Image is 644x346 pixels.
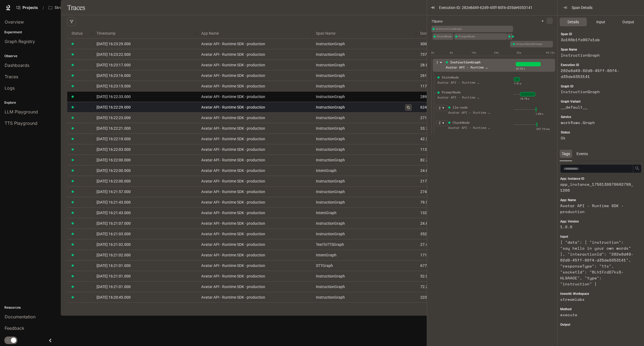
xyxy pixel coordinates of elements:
[316,104,412,110] a: InstructionGraph
[561,32,572,37] span: Span ID
[574,150,590,158] div: Events
[560,203,635,215] article: Avatar API - Runtime SDK - production
[420,210,474,216] a: 132.14ms
[40,5,46,11] div: /
[316,62,412,68] a: InstructionGraph
[420,157,474,163] a: 82.75ms
[420,273,474,279] a: 52.03ms
[201,178,307,184] a: Avatar API - Runtime SDK - production
[201,157,307,163] a: Avatar API - Runtime SDK - production
[442,106,445,109] span: caret-right
[201,168,307,174] a: Avatar API - Runtime SDK - production
[420,125,474,131] article: 33.74 ms
[587,18,614,26] button: Input
[420,83,474,89] a: 117.84ms
[55,5,76,10] p: Streamlabs
[453,120,470,125] div: ChunkNode
[97,199,192,205] a: [DATE] 16:21:43.000
[420,284,474,290] article: 72.28 ms
[97,62,192,68] a: [DATE] 16:23:17.000
[439,120,441,126] article: 2
[420,125,474,131] a: 33.74ms
[420,51,474,57] a: 7372.86ms
[316,125,412,131] a: InstructionGraph
[97,263,192,269] a: [DATE] 16:21:01.000
[197,26,312,41] span: App Name
[97,252,192,258] a: [DATE] 16:21:02.000
[67,2,85,13] h1: Traces
[561,130,570,135] span: Status
[420,199,474,205] article: 79.56 ms
[97,190,131,194] span: [DATE] 16:21:57.000
[420,294,474,300] article: 2234.80 ms
[420,210,474,216] article: 132.14 ms
[201,189,307,195] a: Avatar API - Runtime SDK - production
[97,157,192,163] a: [DATE] 16:22:00.000
[97,41,192,47] a: [DATE] 16:23:29.000
[437,34,453,39] span: StateNode
[14,2,40,13] a: Go to projects
[316,94,412,100] a: InstructionGraph
[560,296,635,302] article: streamlabs
[316,294,412,300] a: InstructionGraph
[416,26,479,41] span: Duration
[97,221,131,226] span: [DATE] 16:21:07.000
[561,52,634,58] article: InstructionGraph
[437,80,481,85] div: Avatar API - Runtime SDK - production
[316,51,412,57] a: InstructionGraph
[520,97,529,101] div: 18.78 s
[561,120,634,126] article: workflows.Graph
[201,73,307,79] a: Avatar API - Runtime SDK - production
[517,51,521,54] text: 32s
[560,219,579,224] span: App: Version
[561,68,634,80] article: 282e8d49-62d9-45ff-80f4-d35de9353141
[440,61,442,64] span: caret-down
[596,19,605,25] span: Input
[67,26,92,41] span: Status
[97,189,192,195] a: [DATE] 16:21:57.000
[420,178,474,184] article: 217.32 ms
[97,147,131,152] span: [DATE] 16:22:03.000
[97,42,131,46] span: [DATE] 16:23:29.000
[512,41,553,47] div: OutputDataStream
[97,295,131,299] span: [DATE] 16:20:45.000
[201,51,307,57] a: Avatar API - Runtime SDK - production
[97,115,192,121] a: [DATE] 16:22:23.000
[420,189,474,195] a: 2744.71ms
[420,168,474,174] a: 24.66ms
[536,112,543,116] div: 1.08 s
[97,125,192,131] a: [DATE] 16:22:21.000
[453,105,468,110] div: llm-node
[420,104,474,110] a: 6242.43ms
[201,294,307,300] a: Avatar API - Runtime SDK - production
[560,234,568,239] span: Input
[316,231,412,237] a: InstructionGraph
[97,232,131,236] span: [DATE] 16:21:03.000
[97,63,131,67] span: [DATE] 16:23:17.000
[472,51,476,54] text: 16s
[97,263,131,268] span: [DATE] 16:21:01.000
[420,252,474,258] article: 171.09 ms
[97,168,131,173] span: [DATE] 16:22:00.000
[201,199,307,205] a: Avatar API - Runtime SDK - production
[316,210,412,216] a: IntentGraph
[316,168,412,174] a: IntentGraph
[442,122,445,124] span: caret-right
[201,125,307,131] a: Avatar API - Runtime SDK - production
[431,19,443,24] span: 7 Spans
[439,5,461,11] span: Execution ID:
[635,166,639,171] span: search
[420,178,474,184] a: 217.32ms
[420,73,474,79] a: 261.75ms
[572,5,592,11] span: Span Details
[316,146,412,152] a: InstructionGraph
[23,5,38,10] span: Projects
[97,210,192,216] a: [DATE] 16:21:43.000
[446,65,489,70] div: Avatar API - Runtime SDK - production
[536,127,550,131] div: 537.75 ms
[447,105,492,119] div: llm-node Avatar API - Runtime SDK - production
[459,34,507,39] span: PromptNode
[201,284,307,290] a: Avatar API - Runtime SDK - production
[560,224,635,230] article: 1.0.0
[454,33,507,40] div: PromptNode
